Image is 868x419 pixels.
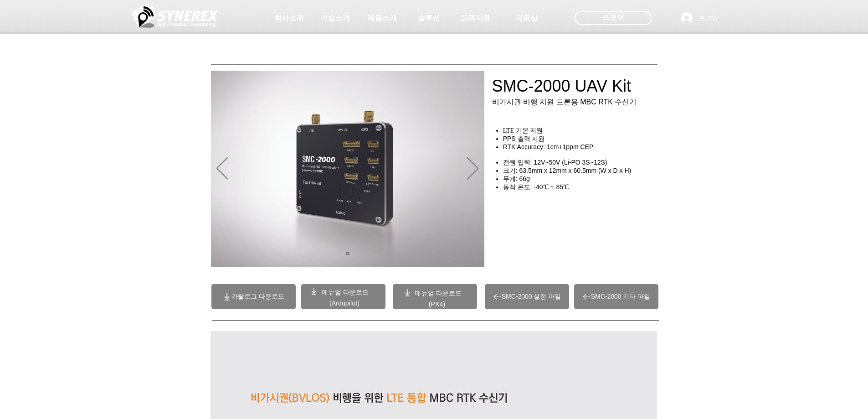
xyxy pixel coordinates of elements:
a: SMC-2000 설정 파일 [485,284,569,309]
a: 고객지원 [452,9,498,27]
a: 기술소개 [313,9,358,27]
span: 스토어 [602,13,624,23]
a: 회사소개 [266,9,312,27]
span: 자료실 [516,14,538,23]
nav: 슬라이드 [342,252,353,255]
img: SMC2000.jpg [211,71,484,267]
a: 카탈로그 다운로드 [211,284,296,309]
span: 솔루션 [418,14,440,23]
a: (Ardupilot) [329,300,360,307]
div: 슬라이드쇼 [211,71,484,267]
span: 동작 온도: -40℃ ~ 85℃ [503,183,569,191]
a: 제품소개 [360,9,405,27]
span: 무게: 66g [503,175,530,182]
span: 회사소개 [274,14,303,23]
span: 고객지원 [461,14,490,23]
span: SMC-2000 설정 파일 [502,293,561,301]
img: 씨너렉스_White_simbol_대지 1.png [132,2,218,30]
div: 스토어 [575,11,652,25]
a: 솔루션 [406,9,452,27]
span: 크기: 63.5mm x 12mm x 60.5mm (W x D x H) [503,167,632,174]
button: 로그인 [674,10,724,27]
a: 01 [346,252,349,255]
span: 카탈로그 다운로드 [231,293,284,301]
button: 이전 [216,157,228,181]
span: 제품소개 [368,14,397,23]
a: 메뉴얼 다운로드 [415,290,462,297]
a: 자료실 [504,9,550,27]
span: SMC-2000 기타 파일 [591,293,651,301]
a: (PX4) [429,300,446,308]
span: 전원 입력: 12V~50V (Li-PO 3S~12S) [503,159,607,166]
a: SMC-2000 기타 파일 [574,284,658,309]
span: RTK Accuracy: 1cm+1ppm CEP [503,143,594,150]
span: 로그인 [696,14,721,23]
a: 메뉴얼 다운로드 [322,289,369,296]
button: 다음 [467,157,478,181]
span: 기술소개 [321,14,350,23]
